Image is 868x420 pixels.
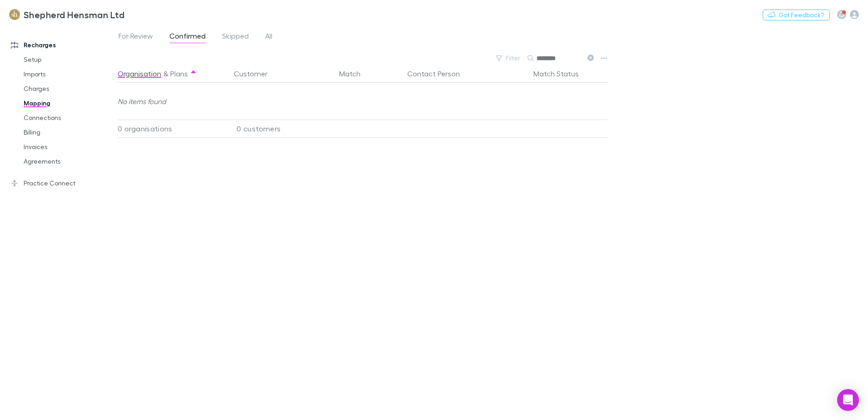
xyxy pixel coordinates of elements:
span: For Review [118,31,153,43]
a: Setup [15,52,123,67]
div: 0 customers [227,120,335,138]
a: Practice Connect [2,176,123,190]
a: Charges [15,81,123,96]
a: Mapping [15,96,123,110]
button: Match Status [533,65,590,83]
button: Customer [234,65,278,83]
img: Shepherd Hensman Ltd's Logo [9,9,20,20]
a: Shepherd Hensman Ltd [4,4,130,25]
button: Contact Person [407,65,471,83]
button: Filter [491,53,526,64]
a: Agreements [15,154,123,169]
span: Skipped [222,31,249,43]
a: Invoices [15,140,123,154]
span: Confirmed [169,31,206,43]
div: 0 organisations [118,120,227,138]
button: Organisation [118,65,161,83]
span: All [265,31,272,43]
h3: Shepherd Hensman Ltd [24,9,124,20]
a: Imports [15,67,123,81]
a: Billing [15,125,123,140]
div: Open Intercom Messenger [837,389,859,411]
div: No items found [118,83,603,120]
div: & [118,65,223,83]
button: Plans [170,65,188,83]
button: Got Feedback? [763,10,830,20]
a: Connections [15,110,123,125]
a: Recharges [2,38,123,52]
button: Match [339,65,371,83]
